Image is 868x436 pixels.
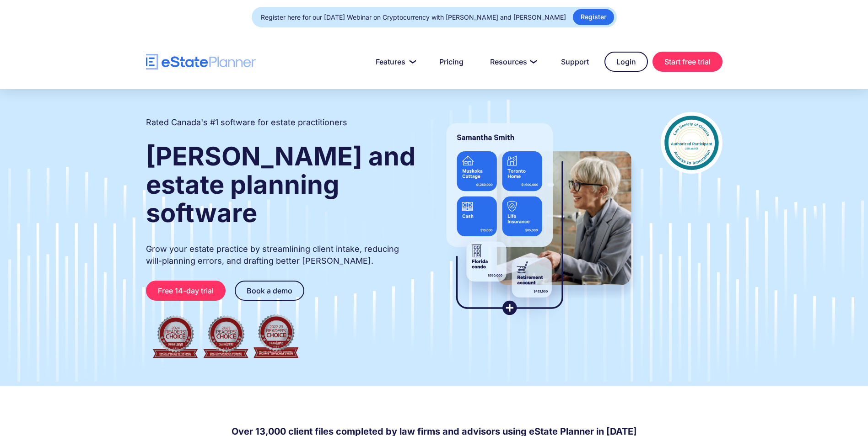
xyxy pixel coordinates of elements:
a: home [146,54,256,70]
a: Support [550,53,600,71]
p: Grow your estate practice by streamlining client intake, reducing will-planning errors, and draft... [146,243,417,267]
a: Register [573,9,614,25]
a: Free 14-day trial [146,281,226,301]
a: Features [365,53,424,71]
a: Book a demo [235,281,304,301]
a: Start free trial [652,52,722,72]
strong: [PERSON_NAME] and estate planning software [146,141,415,229]
h2: Rated Canada's #1 software for estate practitioners [146,117,347,128]
a: Login [604,52,648,72]
a: Pricing [428,53,474,71]
img: estate planner showing wills to their clients, using eState Planner, a leading estate planning so... [435,112,642,327]
div: Register here for our [DATE] Webinar on Cryptocurrency with [PERSON_NAME] and [PERSON_NAME] [261,11,566,24]
a: Resources [479,53,545,71]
